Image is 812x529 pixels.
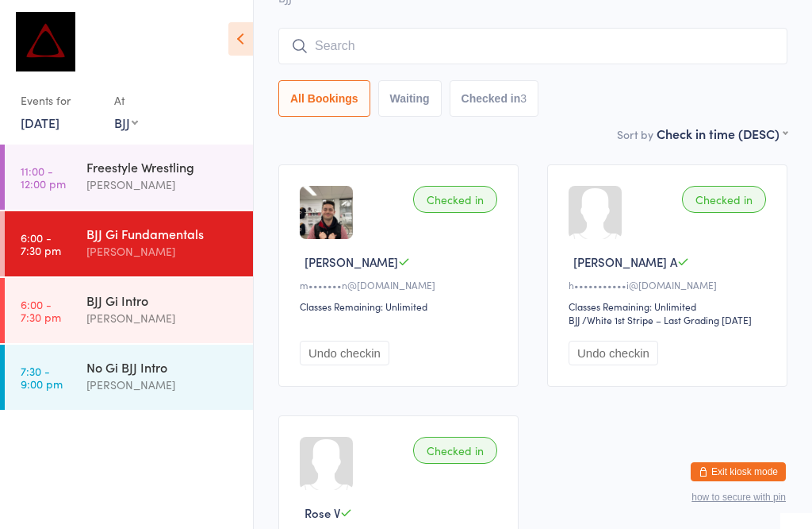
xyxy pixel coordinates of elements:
div: [PERSON_NAME] [86,309,239,327]
time: 6:00 - 7:30 pm [21,298,61,323]
div: [PERSON_NAME] [86,176,239,194]
div: No Gi BJJ Intro [86,358,239,376]
div: 3 [520,92,527,105]
button: how to secure with pin [691,492,786,503]
div: Check in time (DESC) [657,125,787,142]
input: Search [278,28,787,64]
button: All Bookings [278,80,370,117]
a: 6:00 -7:30 pmBJJ Gi Intro[PERSON_NAME] [5,278,253,343]
a: 7:30 -9:00 pmNo Gi BJJ Intro[PERSON_NAME] [5,345,253,410]
div: Events for [21,87,98,114]
a: 11:00 -12:00 pmFreestyle Wrestling[PERSON_NAME] [5,145,253,210]
div: Checked in [413,437,497,464]
img: image1665036357.png [300,186,353,239]
time: 7:30 - 9:00 pm [21,365,63,390]
span: Rose V [304,504,340,521]
div: BJJ Gi Fundamentals [86,225,239,242]
button: Waiting [378,80,442,117]
div: Classes Remaining: Unlimited [569,299,771,313]
div: BJJ [569,313,580,326]
div: [PERSON_NAME] [86,242,239,261]
div: At [114,87,138,114]
div: Classes Remaining: Unlimited [300,299,502,313]
div: h•••••••••••i@[DOMAIN_NAME] [569,278,771,292]
time: 11:00 - 12:00 pm [21,164,66,190]
div: BJJ Gi Intro [86,292,239,309]
div: m•••••••n@[DOMAIN_NAME] [300,278,502,292]
div: Freestyle Wrestling [86,158,239,176]
a: 6:00 -7:30 pmBJJ Gi Fundamentals[PERSON_NAME] [5,211,253,276]
span: [PERSON_NAME] [304,253,398,270]
span: [PERSON_NAME] A [573,253,677,270]
div: BJJ [114,114,138,131]
button: Undo checkin [300,341,389,365]
button: Exit kiosk mode [691,462,786,481]
button: Checked in3 [450,80,539,117]
div: Checked in [413,186,497,213]
label: Sort by [617,126,653,142]
a: [DATE] [21,114,59,131]
button: Undo checkin [569,341,658,365]
span: / White 1st Stripe – Last Grading [DATE] [582,313,752,326]
time: 6:00 - 7:30 pm [21,231,61,257]
img: Dominance MMA Thomastown [16,12,75,71]
div: [PERSON_NAME] [86,376,239,394]
div: Checked in [682,186,766,213]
